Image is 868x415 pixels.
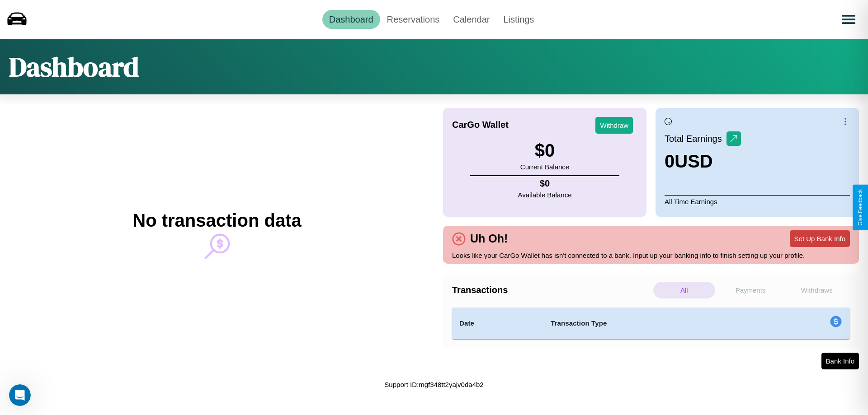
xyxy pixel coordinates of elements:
[452,308,850,339] table: simple table
[720,282,782,298] p: Payments
[665,195,850,208] p: All Time Earnings
[551,318,756,329] h4: Transaction Type
[518,178,572,189] h4: $ 0
[380,10,447,29] a: Reservations
[821,353,859,369] button: Bank Info
[595,117,633,134] button: Withdraw
[836,7,861,32] button: Open menu
[520,161,569,173] p: Current Balance
[786,282,848,298] p: Withdraws
[9,48,139,85] h1: Dashboard
[452,285,651,295] h4: Transactions
[452,120,509,130] h4: CarGo Wallet
[857,189,863,226] div: Give Feedback
[459,318,536,329] h4: Date
[9,384,31,406] iframe: Intercom live chat
[466,232,512,245] h4: Uh Oh!
[518,189,572,201] p: Available Balance
[384,378,483,391] p: Support ID: mgf348tt2yajv0da4b2
[496,10,541,29] a: Listings
[653,282,715,298] p: All
[446,10,496,29] a: Calendar
[665,131,726,147] p: Total Earnings
[132,210,301,231] h2: No transaction data
[520,140,569,161] h3: $ 0
[322,10,380,29] a: Dashboard
[452,249,850,261] p: Looks like your CarGo Wallet has isn't connected to a bank. Input up your banking info to finish ...
[790,230,850,247] button: Set Up Bank Info
[665,151,741,172] h3: 0 USD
